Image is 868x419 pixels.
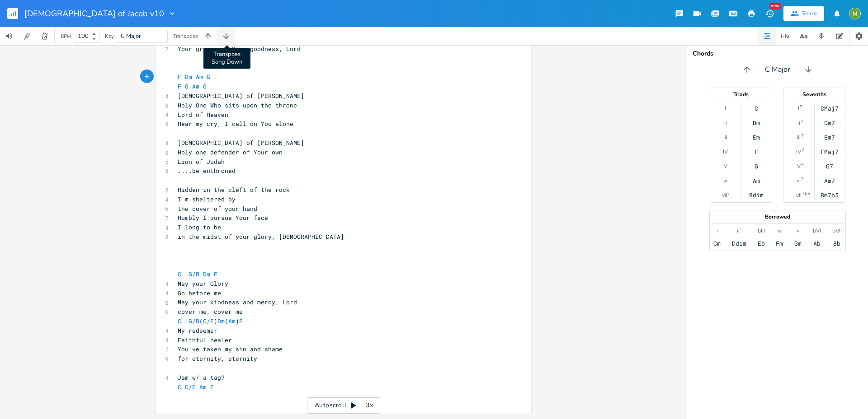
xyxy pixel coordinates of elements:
[178,45,301,53] span: Your grace and Your goodness, Lord
[737,227,741,234] div: ii°
[796,148,801,155] div: IV
[833,240,840,247] div: Bb
[185,73,192,81] span: Dm
[798,105,799,112] div: I
[178,214,268,222] span: Humbly I pursue Your face
[753,134,760,141] div: Em
[725,105,726,112] div: I
[813,227,821,234] div: bVI
[178,186,290,194] span: Hidden in the cleft of the rock
[753,119,760,126] div: Dm
[203,82,207,90] span: G
[821,191,839,199] div: Bm7b5
[217,27,235,45] button: Transpose Song Down
[217,317,225,325] span: Dm
[178,307,243,316] span: cover me, cover me
[765,65,790,75] span: C Major
[710,92,772,97] div: Triads
[723,177,727,184] div: vi
[797,119,800,126] div: ii
[813,240,821,247] div: Ab
[824,177,835,184] div: Am7
[178,270,181,278] span: C
[61,34,71,39] div: BPM
[178,383,181,391] span: C
[800,103,802,111] sup: 7
[802,147,804,154] sup: 7
[178,139,304,147] span: [DEMOGRAPHIC_DATA] of [PERSON_NAME]
[121,32,141,40] span: C Major
[178,120,293,128] span: Hear my cry, I call on You alone
[849,8,861,19] img: Mik Sivak
[722,191,729,199] div: vii°
[755,105,758,112] div: C
[802,9,817,18] div: Share
[178,336,232,344] span: Faithful healer
[769,3,781,9] div: New
[178,298,297,306] span: May your kindness and mercy, Lord
[826,163,833,170] div: G7
[178,82,181,90] span: F
[724,163,727,170] div: V
[178,195,236,203] span: I'm sheltered by
[755,148,758,155] div: F
[185,383,196,391] span: C/E
[717,227,718,234] div: i
[239,317,243,325] span: F
[783,92,845,97] div: Sevenths
[723,134,727,141] div: iii
[185,82,189,90] span: G
[758,227,765,234] div: bIII
[710,214,845,219] div: Borrowed
[178,148,283,156] span: Holy one defender of Your own
[753,177,760,184] div: Am
[189,317,199,325] span: G/B
[178,317,181,325] span: C
[758,240,765,247] div: Eb
[783,6,824,21] button: Share
[207,73,210,81] span: G
[210,383,214,391] span: F
[192,82,199,90] span: Am
[723,148,728,155] div: IV
[178,205,257,213] span: the cover of your hand
[361,397,377,414] div: 3x
[732,240,746,247] div: Ddim
[178,289,221,297] span: Go before me
[178,73,181,81] span: F
[173,33,198,39] div: Transpose
[824,134,835,141] div: Em7
[713,240,721,247] div: Cm
[801,176,804,183] sup: 7
[178,279,228,288] span: May your Glory
[821,148,839,155] div: FMaj7
[178,101,297,109] span: Holy One Who sits upon the throne
[821,105,839,112] div: CMaj7
[214,270,217,278] span: F
[802,190,810,197] sup: 7b5
[178,158,225,166] span: Lion of Judah
[307,397,380,414] div: Autoscroll
[693,51,863,57] div: Chords
[196,73,203,81] span: Am
[724,119,727,126] div: ii
[797,163,801,170] div: V
[178,233,344,241] span: in the midst of your glory, [DEMOGRAPHIC_DATA]
[203,270,210,278] span: Dm
[203,317,214,325] span: C/E
[178,92,304,100] span: [DEMOGRAPHIC_DATA] of [PERSON_NAME]
[178,373,225,382] span: Jam w/ a tag?
[105,33,114,39] div: Key
[178,354,257,363] span: for eternity, eternity
[178,111,228,119] span: Lord of Heaven
[824,119,835,126] div: Dm7
[178,345,283,353] span: You've taken my sin and shame
[801,118,803,125] sup: 7
[796,191,802,199] div: vii
[178,326,217,335] span: My redeemer
[794,240,802,247] div: Gm
[797,134,801,141] div: iii
[178,317,243,325] span: ( ) ( )
[760,5,778,22] button: New
[778,227,782,234] div: iv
